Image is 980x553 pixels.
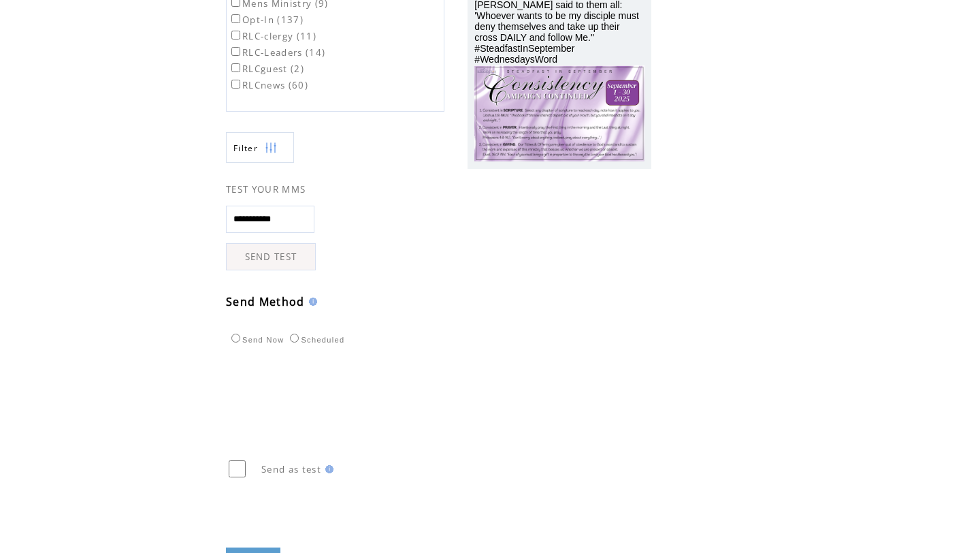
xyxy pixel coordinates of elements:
[321,465,333,473] img: help.gif
[229,14,304,26] label: Opt-In (137)
[233,142,258,154] span: Show filters
[226,183,306,195] span: TEST YOUR MMS
[290,334,299,343] input: Scheduled
[229,30,316,42] label: RLC-clergy (11)
[226,132,294,163] a: Filter
[287,336,344,344] label: Scheduled
[231,63,240,72] input: RLCguest (2)
[228,336,284,344] label: Send Now
[229,79,308,91] label: RLCnews (60)
[229,46,325,59] label: RLC-Leaders (14)
[231,31,240,39] input: RLC-clergy (11)
[231,14,240,23] input: Opt-In (137)
[231,80,240,89] input: RLCnews (60)
[231,334,240,343] input: Send Now
[265,133,277,163] img: filters.png
[226,294,305,309] span: Send Method
[261,463,321,475] span: Send as test
[305,298,317,306] img: help.gif
[226,243,316,270] a: SEND TEST
[231,47,240,56] input: RLC-Leaders (14)
[229,63,304,75] label: RLCguest (2)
